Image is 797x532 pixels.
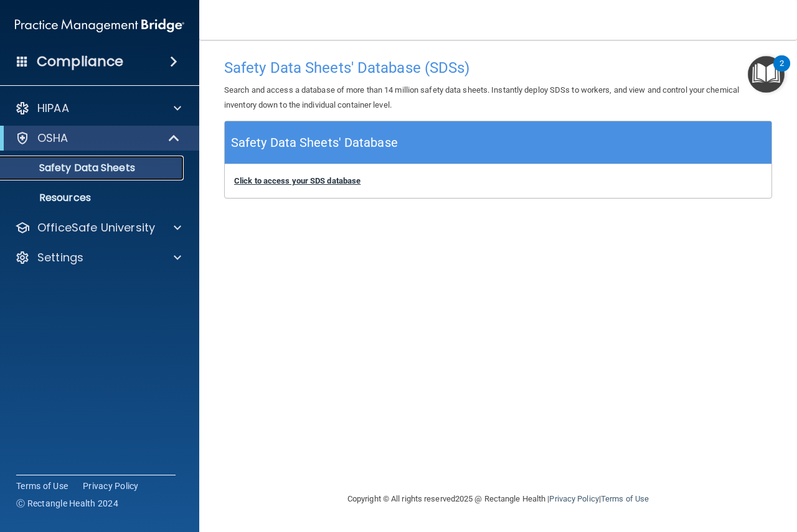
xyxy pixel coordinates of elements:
[8,192,178,204] p: Resources
[231,132,398,154] h5: Safety Data Sheets' Database
[8,162,178,174] p: Safety Data Sheets
[15,131,181,146] a: OSHA
[15,250,181,265] a: Settings
[748,56,785,93] button: Open Resource Center, 2 new notifications
[83,480,139,492] a: Privacy Policy
[15,220,181,235] a: OfficeSafe University
[16,480,68,492] a: Terms of Use
[37,220,155,235] p: OfficeSafe University
[37,101,69,116] p: HIPAA
[271,479,725,519] div: Copyright © All rights reserved 2025 @ Rectangle Health | |
[780,63,784,80] div: 2
[37,53,123,70] h4: Compliance
[224,83,772,113] p: Search and access a database of more than 14 million safety data sheets. Instantly deploy SDSs to...
[224,60,772,76] h4: Safety Data Sheets' Database (SDSs)
[15,13,184,38] img: PMB logo
[16,497,118,510] span: Ⓒ Rectangle Health 2024
[37,131,68,146] p: OSHA
[37,250,83,265] p: Settings
[601,494,649,503] a: Terms of Use
[234,176,361,185] a: Click to access your SDS database
[549,494,598,503] a: Privacy Policy
[15,101,181,116] a: HIPAA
